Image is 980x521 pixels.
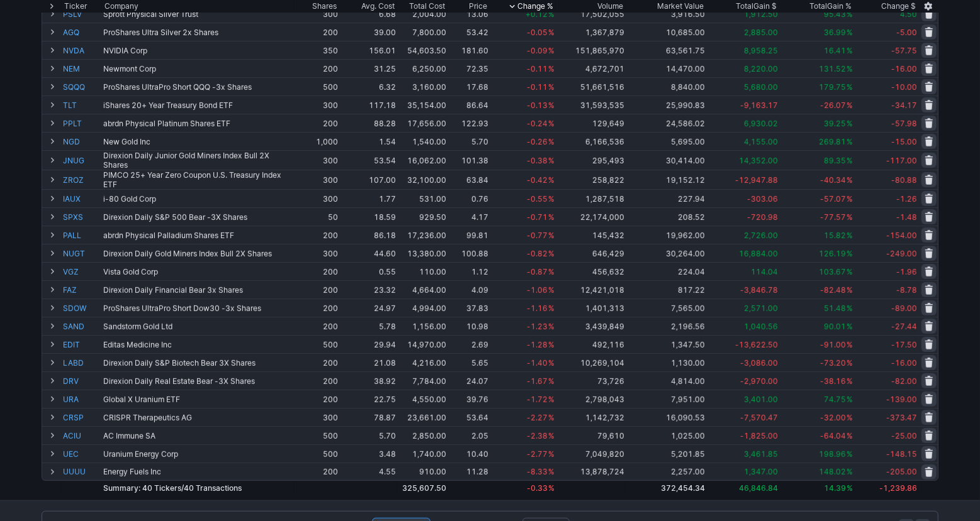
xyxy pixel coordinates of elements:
td: 101.38 [448,150,490,170]
td: 1.77 [339,189,397,207]
a: FAZ [63,281,101,299]
span: % [548,175,555,185]
td: 22,174,000 [556,207,626,226]
td: 1,401,313 [556,299,626,317]
div: NVIDIA Corp [103,46,293,55]
div: iShares 20+ Year Treasury Bond ETF [103,101,293,110]
span: -1.40 [527,358,548,368]
span: -303.06 [747,194,778,204]
td: 8,840.00 [626,77,706,96]
span: % [548,340,555,349]
span: -82.00 [891,376,917,386]
span: -82.48 [820,285,846,295]
td: 4,664.00 [397,280,448,299]
span: % [847,376,853,386]
span: -1.96 [896,267,917,277]
span: -26.07 [820,101,846,110]
td: 7,784.00 [397,371,448,390]
td: 19,962.00 [626,226,706,244]
td: 29.94 [339,335,397,353]
span: % [548,28,555,37]
td: 1.12 [448,262,490,280]
span: % [548,231,555,240]
span: % [847,304,853,313]
span: -80.88 [891,175,917,185]
td: 24.07 [448,371,490,390]
td: 31,593,535 [556,96,626,114]
td: 200 [294,353,339,371]
td: 300 [294,150,339,170]
td: 23.32 [339,280,397,299]
td: 208.52 [626,207,706,226]
td: 200 [294,371,339,390]
td: 1,347.50 [626,335,706,353]
a: NEM [63,60,101,77]
td: 7,800.00 [397,23,448,41]
td: 181.60 [448,41,490,59]
span: -1.26 [896,194,917,204]
span: % [548,64,555,74]
span: 1,912.50 [744,9,778,19]
td: 500 [294,335,339,353]
td: 4.09 [448,280,490,299]
td: 18.59 [339,207,397,226]
td: 200 [294,226,339,244]
a: UEC [63,445,101,463]
span: -57.07 [820,194,846,204]
td: 13,380.00 [397,244,448,262]
span: -2,970.00 [740,376,778,386]
span: -17.50 [891,340,917,349]
a: PPLT [63,114,101,132]
td: 53.54 [339,150,397,170]
span: -0.55 [527,194,548,204]
td: 86.18 [339,226,397,244]
span: % [847,64,853,74]
span: 16,884.00 [739,249,778,258]
td: 39.00 [339,23,397,41]
td: 300 [294,170,339,189]
span: % [847,231,853,240]
span: -0.82 [527,249,548,258]
span: -89.00 [891,304,917,313]
span: % [548,82,555,92]
a: CRSP [63,409,101,426]
td: 2,196.56 [626,317,706,335]
td: 50 [294,207,339,226]
td: 32,100.00 [397,170,448,189]
a: ACIU [63,427,101,444]
span: % [548,194,555,204]
a: NGD [63,133,101,150]
td: 200 [294,317,339,335]
span: % [847,137,853,146]
span: -0.77 [527,231,548,240]
div: Vista Gold Corp [103,267,293,277]
td: 3,916.50 [626,4,706,23]
span: 51.48 [824,304,846,313]
span: -16.00 [891,358,917,368]
span: -154.00 [886,231,917,240]
a: DRV [63,372,101,390]
div: Direxion Daily Real Estate Bear -3X Shares [103,376,293,386]
td: 200 [294,59,339,77]
td: 200 [294,280,339,299]
td: 6.68 [339,4,397,23]
div: ProShares UltraPro Short QQQ -3x Shares [103,82,293,92]
span: 36.99 [824,28,846,37]
td: 37.83 [448,299,490,317]
span: 95.43 [824,9,846,19]
td: 99.81 [448,226,490,244]
td: 14,970.00 [397,335,448,353]
td: 1,540.00 [397,132,448,150]
td: 72.35 [448,59,490,77]
span: 5,680.00 [744,82,778,92]
td: 21.08 [339,353,397,371]
td: 200 [294,23,339,41]
span: 269.81 [819,137,846,146]
span: 6,930.02 [744,119,778,128]
span: 2,571.00 [744,304,778,313]
span: -34.17 [891,101,917,110]
span: -0.05 [527,28,548,37]
td: 646,429 [556,244,626,262]
span: -40.34 [820,175,846,185]
span: 4.50 [900,9,917,19]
